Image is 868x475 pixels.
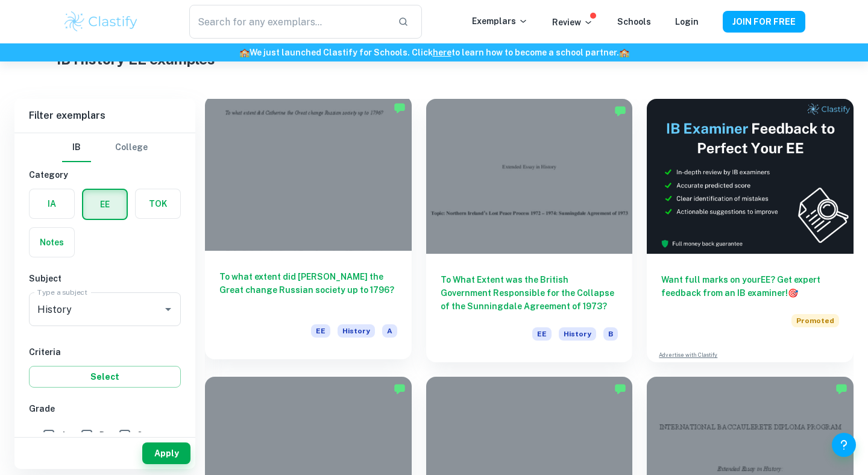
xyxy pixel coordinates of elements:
button: Open [160,301,177,318]
h6: To What Extent was the British Government Responsible for the Collapse of the Sunningdale Agreeme... [441,273,618,313]
img: Marked [394,383,406,395]
span: 🏫 [239,48,250,57]
h6: We just launched Clastify for Schools. Click to learn how to become a school partner. [2,46,866,59]
button: IB [62,133,91,162]
span: History [559,327,596,341]
span: C [137,429,143,442]
img: Marked [394,102,406,114]
span: EE [532,327,552,341]
h6: To what extent did [PERSON_NAME] the Great change Russian society up to 1796? [219,270,397,310]
h6: Criteria [29,345,181,359]
button: Help and Feedback [832,433,856,457]
span: EE [311,324,330,338]
img: Clastify logo [63,10,139,34]
span: Promoted [791,314,839,327]
a: Schools [617,17,651,27]
a: Login [675,17,699,27]
a: here [433,48,451,57]
button: EE [83,190,127,219]
span: 🎯 [788,288,798,298]
a: To what extent did [PERSON_NAME] the Great change Russian society up to 1796?EEHistoryA [205,99,412,362]
p: Review [552,16,593,29]
p: Exemplars [472,14,528,28]
img: Marked [614,383,626,395]
button: Select [29,366,181,388]
div: Filter type choice [62,133,148,162]
span: A [61,429,67,442]
span: B [99,429,105,442]
h6: Grade [29,402,181,415]
button: IA [30,189,74,218]
a: Advertise with Clastify [659,351,717,359]
button: Notes [30,228,74,257]
h6: Category [29,168,181,181]
button: JOIN FOR FREE [723,11,805,33]
button: TOK [136,189,180,218]
label: Type a subject [37,287,87,297]
span: 🏫 [619,48,629,57]
span: History [338,324,375,338]
img: Thumbnail [647,99,854,254]
button: Apply [142,442,190,464]
input: Search for any exemplars... [189,5,388,39]
h6: Subject [29,272,181,285]
a: Want full marks on yourEE? Get expert feedback from an IB examiner!PromotedAdvertise with Clastify [647,99,854,362]
span: B [603,327,618,341]
span: A [382,324,397,338]
button: College [115,133,148,162]
h6: Want full marks on your EE ? Get expert feedback from an IB examiner! [661,273,839,300]
a: To What Extent was the British Government Responsible for the Collapse of the Sunningdale Agreeme... [426,99,633,362]
img: Marked [835,383,848,395]
img: Marked [614,105,626,117]
h6: Filter exemplars [14,99,195,133]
